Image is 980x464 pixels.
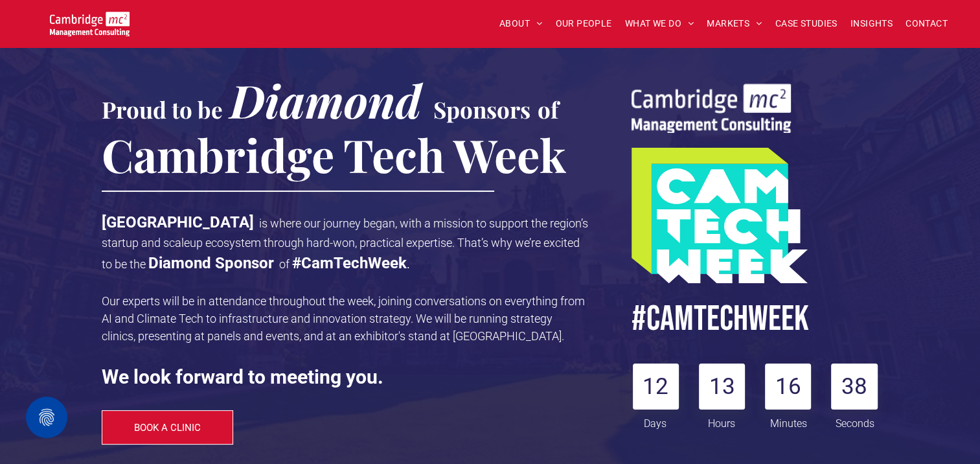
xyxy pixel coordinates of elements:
[633,410,678,432] div: Days
[538,94,558,124] span: of
[407,257,410,271] span: .
[102,410,234,445] a: BOOK A CLINIC
[102,365,383,388] strong: We look forward to meeting you.
[832,410,878,432] div: Seconds
[493,14,549,34] a: ABOUT
[844,14,899,34] a: INSIGHTS
[102,94,223,124] span: Proud to be
[549,14,618,34] a: OUR PEOPLE
[148,254,274,272] strong: Diamond Sponsor
[632,148,808,283] img: A turquoise and lime green geometric graphic with the words CAM TECH WEEK in bold white letters s...
[769,14,844,34] a: CASE STUDIES
[632,297,809,341] span: #CamTECHWEEK
[699,364,745,410] div: 13
[433,94,530,124] span: Sponsors
[102,294,585,343] span: Our experts will be in attendance throughout the week, joining conversations on everything from A...
[899,14,954,34] a: CONTACT
[102,213,254,231] strong: [GEOGRAPHIC_DATA]
[279,257,290,271] span: of
[700,14,768,34] a: MARKETS
[50,12,130,36] img: Go to Homepage
[102,124,566,185] span: Cambridge Tech Week
[633,364,679,410] div: 12
[831,364,877,410] div: 38
[619,14,701,34] a: WHAT WE DO
[102,216,588,271] span: is where our journey began, with a mission to support the region’s startup and scaleup ecosystem ...
[134,422,201,434] span: BOOK A CLINIC
[765,364,811,410] div: 16
[230,69,422,130] span: Diamond
[292,254,407,272] strong: #CamTechWeek
[766,410,811,432] div: Minutes
[699,410,744,432] div: Hours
